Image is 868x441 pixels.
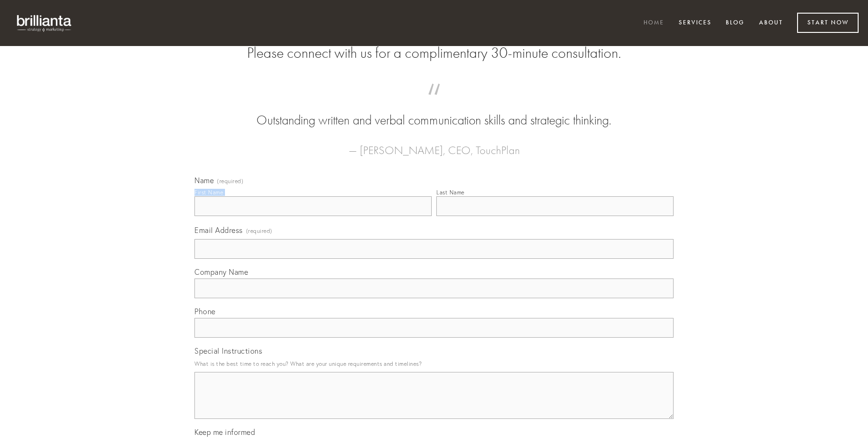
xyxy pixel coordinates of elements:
[194,44,674,62] h2: Please connect with us for a complimentary 30-minute consultation.
[209,93,659,130] blockquote: Outstanding written and verbal communication skills and strategic thinking.
[673,15,718,31] a: Services
[797,13,859,33] a: Start Now
[194,176,214,185] span: Name
[194,307,216,316] span: Phone
[194,267,248,277] span: Company Name
[753,15,789,31] a: About
[217,178,243,184] span: (required)
[637,15,670,31] a: Home
[194,189,223,196] div: First Name
[194,427,255,437] span: Keep me informed
[436,189,465,196] div: Last Name
[720,15,751,31] a: Blog
[194,346,262,356] span: Special Instructions
[209,93,659,111] span: “
[194,357,674,370] p: What is the best time to reach you? What are your unique requirements and timelines?
[9,9,80,37] img: brillianta - research, strategy, marketing
[246,224,272,237] span: (required)
[209,130,659,160] figcaption: — [PERSON_NAME], CEO, TouchPlan
[194,225,243,235] span: Email Address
